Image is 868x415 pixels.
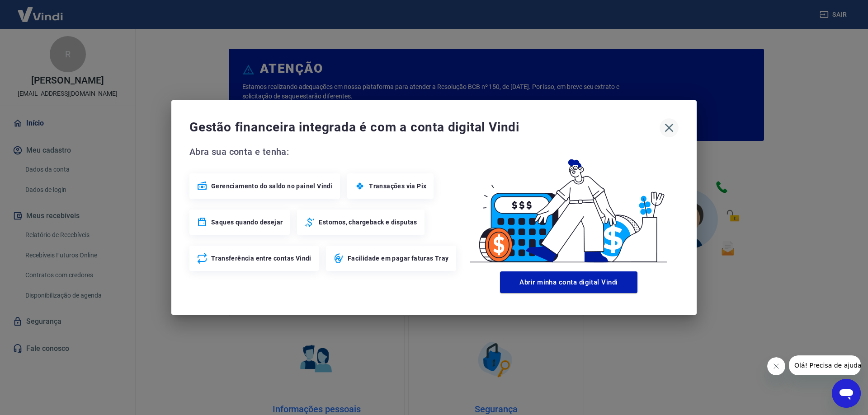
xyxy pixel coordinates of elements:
[5,6,76,14] span: Olá! Precisa de ajuda?
[500,271,637,293] button: Abrir minha conta digital Vindi
[348,254,449,263] span: Facilidade em pagar faturas Tray
[767,357,785,375] iframe: Fechar mensagem
[211,254,311,263] span: Transferência entre contas Vindi
[189,145,459,159] span: Abra sua conta e tenha:
[189,118,660,136] span: Gestão financeira integrada é com a conta digital Vindi
[369,182,426,191] span: Transações via Pix
[832,379,861,408] iframe: Botão para abrir a janela de mensagens
[211,218,283,227] span: Saques quando desejar
[319,218,417,227] span: Estornos, chargeback e disputas
[459,145,679,268] img: Good Billing
[211,182,333,191] span: Gerenciamento do saldo no painel Vindi
[789,355,861,375] iframe: Mensagem da empresa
